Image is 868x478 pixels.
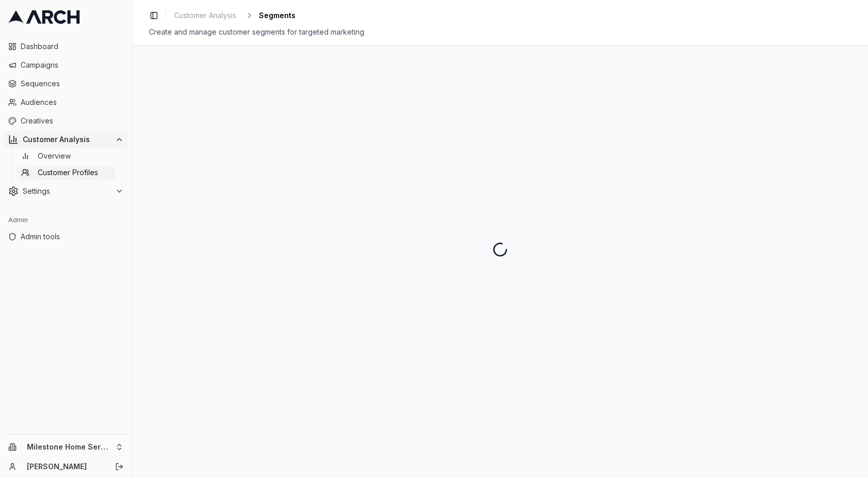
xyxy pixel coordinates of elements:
[21,41,123,52] span: Dashboard
[174,10,236,21] span: Customer Analysis
[27,461,104,472] a: [PERSON_NAME]
[259,10,296,21] span: Segments
[4,131,128,148] button: Customer Analysis
[170,8,296,23] nav: breadcrumb
[4,183,128,199] button: Settings
[17,149,115,163] a: Overview
[17,165,115,180] a: Customer Profiles
[4,212,128,228] div: Admin
[4,94,128,111] a: Audiences
[21,232,123,242] span: Admin tools
[4,57,128,73] a: Campaigns
[4,228,128,245] a: Admin tools
[4,75,128,92] a: Sequences
[21,79,123,89] span: Sequences
[170,8,240,23] a: Customer Analysis
[21,60,123,70] span: Campaigns
[4,113,128,129] a: Creatives
[38,151,71,161] span: Overview
[149,27,851,37] div: Create and manage customer segments for targeted marketing
[38,167,98,178] span: Customer Profiles
[23,134,111,145] span: Customer Analysis
[112,459,127,474] button: Log out
[27,442,111,452] span: Milestone Home Services
[21,116,123,126] span: Creatives
[4,439,128,455] button: Milestone Home Services
[23,186,111,196] span: Settings
[21,97,123,107] span: Audiences
[4,38,128,55] a: Dashboard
